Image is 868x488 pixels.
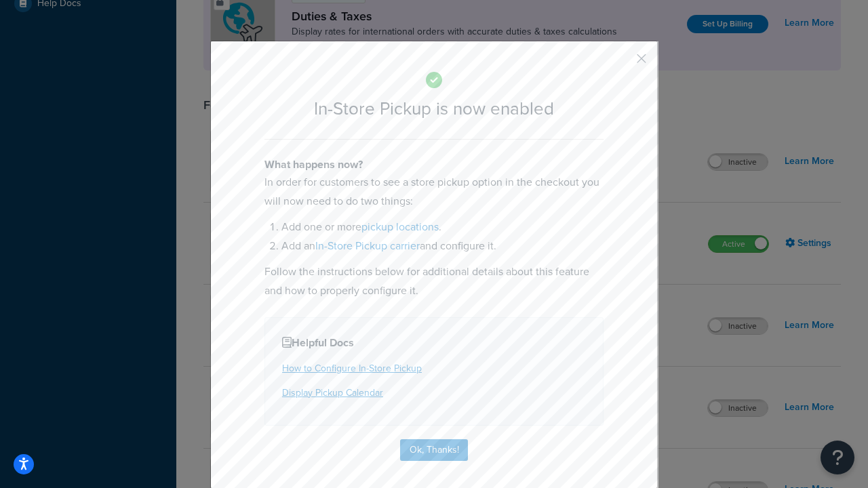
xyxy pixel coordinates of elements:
a: How to Configure In-Store Pickup [282,361,422,375]
p: In order for customers to see a store pickup option in the checkout you will now need to do two t... [264,173,604,211]
li: Add one or more . [281,218,604,237]
a: Display Pickup Calendar [282,386,383,400]
a: pickup locations [361,219,439,235]
h4: Helpful Docs [282,335,586,351]
h4: What happens now? [264,157,604,173]
button: Ok, Thanks! [400,439,468,461]
h2: In-Store Pickup is now enabled [264,99,604,119]
p: Follow the instructions below for additional details about this feature and how to properly confi... [264,262,604,300]
li: Add an and configure it. [281,237,604,256]
a: In-Store Pickup carrier [315,238,420,253]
